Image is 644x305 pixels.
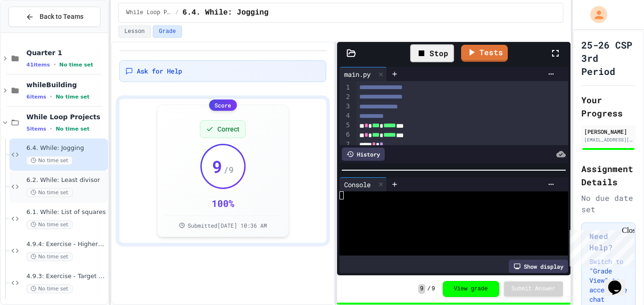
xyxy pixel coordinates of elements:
[26,208,106,216] span: 6.1. While: List of squares
[604,267,635,296] iframe: chat widget
[153,25,182,38] button: Grade
[443,281,499,297] button: View grade
[431,285,435,293] span: 9
[26,94,46,100] span: 6 items
[427,285,430,293] span: /
[581,38,636,78] h1: 25-26 CSP 3rd Period
[512,285,556,293] span: Submit Answer
[339,102,351,111] div: 3
[209,99,237,111] div: Score
[26,49,106,57] span: Quarter 1
[26,81,106,89] span: whileBuilding
[339,177,387,191] div: Console
[461,45,508,62] a: Tests
[342,148,385,161] div: History
[50,93,52,100] span: •
[126,9,172,16] span: While Loop Projects
[339,180,375,190] div: Console
[8,7,100,27] button: Back to Teams
[26,252,73,261] span: No time set
[56,126,90,132] span: No time set
[581,192,636,215] div: No due date set
[581,93,636,120] h2: Your Progress
[339,121,351,130] div: 5
[566,226,635,266] iframe: chat widget
[418,284,425,294] span: 9
[504,281,563,297] button: Submit Answer
[56,94,90,100] span: No time set
[339,140,351,149] div: 7
[4,4,65,60] div: Chat with us now!Close
[26,62,50,68] span: 41 items
[217,124,239,134] span: Correct
[26,144,106,152] span: 6.4. While: Jogging
[339,130,351,140] div: 6
[175,9,179,16] span: /
[580,4,610,25] div: My Account
[212,197,234,210] div: 100 %
[26,188,73,197] span: No time set
[339,69,375,79] div: main.py
[26,240,106,248] span: 4.9.4: Exercise - Higher or Lower I
[339,111,351,121] div: 4
[54,61,56,68] span: •
[26,126,46,132] span: 5 items
[188,222,267,229] span: Submitted [DATE] 10:36 AM
[410,44,454,62] div: Stop
[26,113,106,121] span: While Loop Projects
[182,7,268,18] span: 6.4. While: Jogging
[26,284,73,293] span: No time set
[26,272,106,280] span: 4.9.3: Exercise - Target Sum
[581,162,636,189] h2: Assignment Details
[26,176,106,184] span: 6.2. While: Least divisor
[137,66,182,76] span: Ask for Help
[339,83,351,92] div: 1
[26,220,73,229] span: No time set
[118,25,151,38] button: Lesson
[339,92,351,102] div: 2
[59,62,93,68] span: No time set
[26,156,73,165] span: No time set
[509,260,568,273] div: Show display
[223,163,234,176] span: / 9
[584,127,633,136] div: [PERSON_NAME]
[40,12,83,22] span: Back to Teams
[50,125,52,132] span: •
[212,157,223,176] span: 9
[584,136,633,143] div: [EMAIL_ADDRESS][DOMAIN_NAME]
[339,67,387,81] div: main.py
